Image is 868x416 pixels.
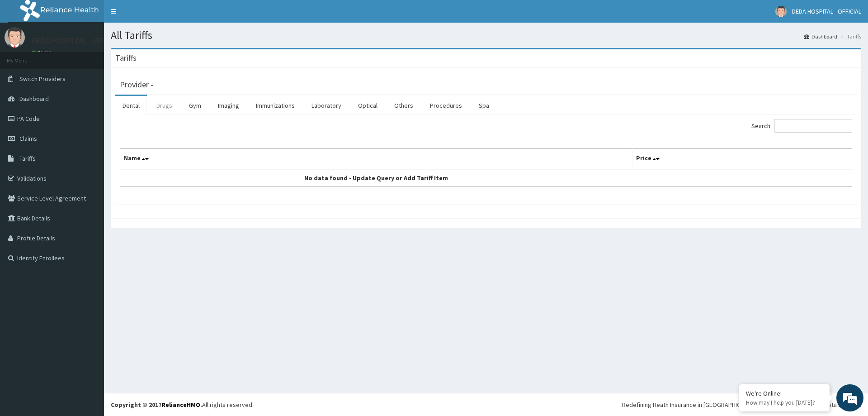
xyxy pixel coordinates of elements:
[32,37,125,45] p: DEDA HOSPITAL - OFFICIAL
[211,96,246,115] a: Imaging
[746,389,823,397] div: We're Online!
[632,149,852,170] th: Price
[19,134,37,143] span: Claims
[149,96,179,115] a: Drugs
[19,95,49,103] span: Dashboard
[111,401,202,409] strong: Copyright © 2017 .
[775,6,787,17] img: User Image
[104,393,868,416] footer: All rights reserved.
[32,49,53,56] a: Online
[387,96,420,115] a: Others
[249,96,302,115] a: Immunizations
[19,154,36,163] span: Tariffs
[774,119,852,133] input: Search:
[19,75,66,83] span: Switch Providers
[622,400,861,409] div: Redefining Heath Insurance in [GEOGRAPHIC_DATA] using Telemedicine and Data Science!
[838,33,861,40] li: Tariffs
[792,7,861,15] span: DEDA HOSPITAL - OFFICIAL
[111,29,861,41] h1: All Tariffs
[351,96,385,115] a: Optical
[120,81,153,89] h3: Provider -
[423,96,469,115] a: Procedures
[472,96,496,115] a: Spa
[746,399,823,406] p: How may I help you today?
[5,27,25,48] img: User Image
[120,169,632,186] td: No data found - Update Query or Add Tariff Item
[751,119,852,133] label: Search:
[115,96,147,115] a: Dental
[804,33,837,40] a: Dashboard
[115,54,137,62] h3: Tariffs
[161,401,200,409] a: RelianceHMO
[182,96,208,115] a: Gym
[120,149,632,170] th: Name
[304,96,349,115] a: Laboratory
